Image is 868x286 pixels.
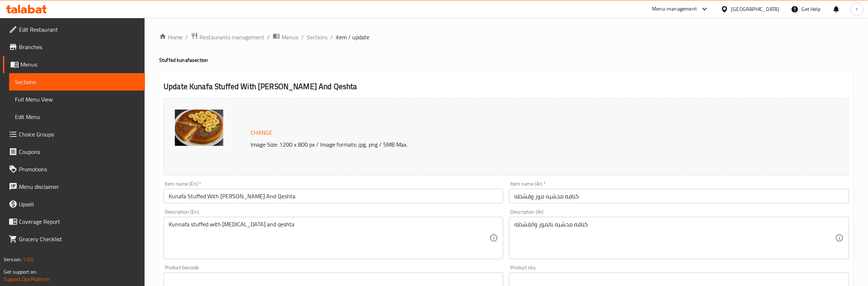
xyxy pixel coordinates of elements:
[330,33,333,41] li: /
[3,21,145,38] a: Edit Restaurant
[19,147,139,156] span: Coupons
[509,189,849,203] input: Enter name Ar
[3,195,145,213] a: Upsell
[9,108,145,126] a: Edit Menu
[251,127,272,138] span: Change
[15,78,139,86] span: Sections
[19,43,139,51] span: Branches
[9,91,145,108] a: Full Menu View
[3,160,145,178] a: Promotions
[336,33,369,41] span: item / update
[4,274,50,284] a: Support.OpsPlatform
[19,130,139,139] span: Choice Groups
[652,5,697,13] div: Menu-management
[15,112,139,121] span: Edit Menu
[3,230,145,248] a: Grocery Checklist
[273,32,298,42] a: Menus
[20,60,139,69] span: Menus
[19,200,139,208] span: Upsell
[159,56,853,64] h4: Stuffed kunafa section
[3,143,145,160] a: Coupons
[731,5,779,13] div: [GEOGRAPHIC_DATA]
[15,95,139,104] span: Full Menu View
[19,182,139,191] span: Menu disclaimer
[19,165,139,174] span: Promotions
[267,33,270,41] li: /
[248,140,745,149] p: Image Size: 1200 x 800 px / Image formats: jpg, png / 5MB Max.
[301,33,304,41] li: /
[169,221,490,255] textarea: Kunnafa stuffed with [MEDICAL_DATA] and qeshta
[3,38,145,56] a: Branches
[19,235,139,243] span: Grocery Checklist
[159,32,853,42] nav: breadcrumb
[23,255,34,264] span: 1.0.0
[19,217,139,226] span: Coverage Report
[164,81,849,92] h2: Update Kunafa Stuffed With [PERSON_NAME] And Qeshta
[9,73,145,91] a: Sections
[164,189,503,203] input: Enter name En
[3,178,145,195] a: Menu disclaimer
[3,126,145,143] a: Choice Groups
[19,25,139,34] span: Edit Restaurant
[185,33,188,41] li: /
[514,221,835,255] textarea: كنافه محشيه بالموز والقشطه
[191,32,264,42] a: Restaurants management
[3,56,145,73] a: Menus
[248,125,275,140] button: Change
[282,33,298,41] span: Menus
[856,5,858,13] span: r
[200,33,264,41] span: Restaurants management
[4,267,37,277] span: Get support on:
[175,110,223,146] img: mmw_638930499836430334
[307,33,327,41] a: Sections
[3,213,145,230] a: Coverage Report
[159,33,182,41] a: Home
[4,255,21,264] span: Version:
